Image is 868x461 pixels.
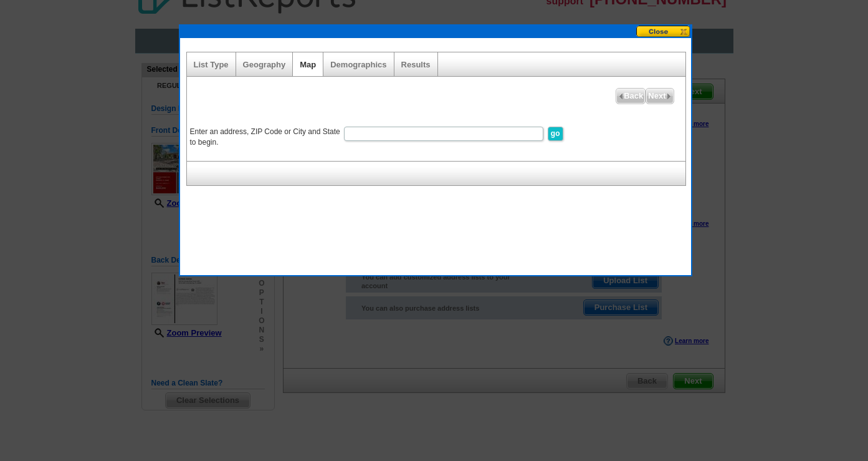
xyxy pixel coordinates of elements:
[616,88,646,104] a: Back
[190,127,343,148] label: Enter an address, ZIP Code or City and State to begin.
[401,60,431,69] a: Results
[666,94,672,99] img: button-next-arrow-gray.png
[646,88,674,104] a: Next
[300,60,316,69] a: Map
[618,94,624,99] img: button-prev-arrow-gray.png
[619,171,868,461] iframe: LiveChat chat widget
[548,127,563,141] input: go
[646,89,673,104] span: Next
[330,60,386,69] a: Demographics
[243,60,286,69] a: Geography
[616,89,645,104] span: Back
